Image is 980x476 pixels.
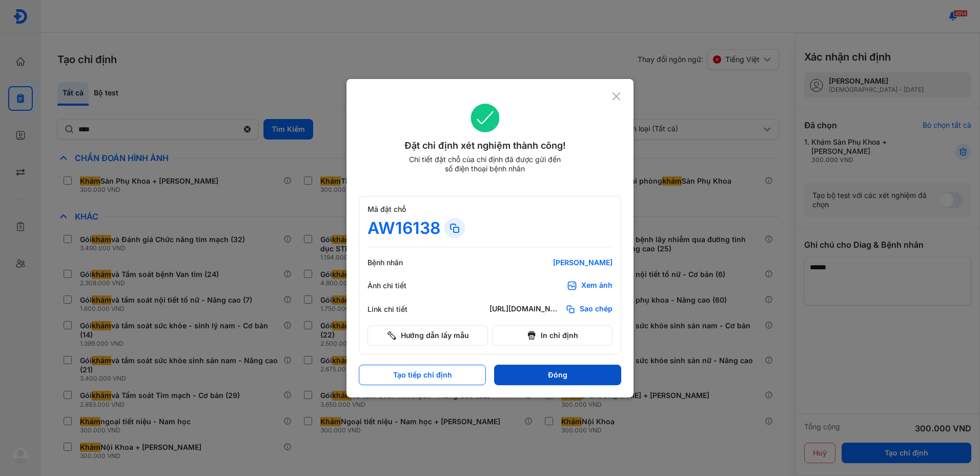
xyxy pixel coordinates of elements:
[359,365,486,385] button: Tạo tiếp chỉ định
[581,281,612,291] div: Xem ảnh
[367,205,612,214] div: Mã đặt chỗ
[367,305,429,314] div: Link chi tiết
[489,304,561,314] div: [URL][DOMAIN_NAME]
[580,304,612,314] span: Sao chép
[492,325,612,346] button: In chỉ định
[359,138,611,153] div: Đặt chỉ định xét nghiệm thành công!
[367,218,440,239] div: AW16138
[367,258,429,267] div: Bệnh nhân
[367,281,429,290] div: Ảnh chi tiết
[404,155,565,173] div: Chi tiết đặt chỗ của chỉ định đã được gửi đến số điện thoại bệnh nhân
[489,258,612,267] div: [PERSON_NAME]
[494,365,621,385] button: Đóng
[367,325,488,346] button: Hướng dẫn lấy mẫu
